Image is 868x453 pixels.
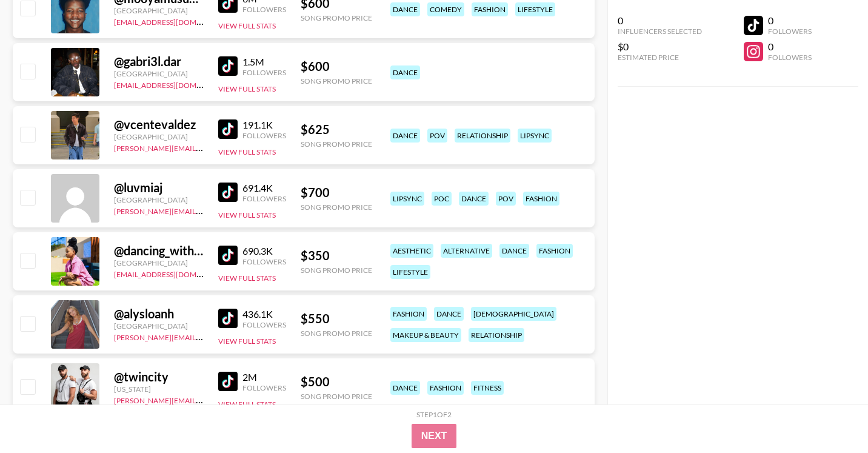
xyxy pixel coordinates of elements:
[242,119,286,131] div: 191.1K
[242,56,286,68] div: 1.5M
[301,329,372,338] div: Song Promo Price
[427,129,447,143] div: pov
[301,248,372,263] div: $ 350
[618,27,702,36] div: Influencers Selected
[218,246,238,265] img: TikTok
[218,372,238,391] img: TikTok
[768,41,812,53] div: 0
[218,56,238,76] img: TikTok
[242,5,286,14] div: Followers
[301,311,372,326] div: $ 550
[114,78,236,90] a: [EMAIL_ADDRESS][DOMAIN_NAME]
[114,258,204,267] div: [GEOGRAPHIC_DATA]
[416,410,452,419] div: Step 1 of 2
[242,320,286,329] div: Followers
[301,13,372,22] div: Song Promo Price
[496,192,516,206] div: pov
[523,192,559,206] div: fashion
[301,185,372,200] div: $ 700
[114,267,236,279] a: [EMAIL_ADDRESS][DOMAIN_NAME]
[499,244,529,258] div: dance
[390,2,420,16] div: dance
[114,384,204,394] div: [US_STATE]
[390,244,433,258] div: aesthetic
[768,27,812,36] div: Followers
[618,41,702,53] div: $0
[114,141,351,153] a: [PERSON_NAME][EMAIL_ADDRESS][PERSON_NAME][DOMAIN_NAME]
[114,6,204,15] div: [GEOGRAPHIC_DATA]
[471,381,504,395] div: fitness
[242,257,286,266] div: Followers
[114,195,204,204] div: [GEOGRAPHIC_DATA]
[114,15,236,27] a: [EMAIL_ADDRESS][DOMAIN_NAME]
[218,21,276,30] button: View Full Stats
[412,424,457,448] button: Next
[242,68,286,77] div: Followers
[114,369,204,384] div: @ twincity
[518,129,552,143] div: lipsync
[536,244,573,258] div: fashion
[427,2,464,16] div: comedy
[301,122,372,137] div: $ 625
[301,374,372,389] div: $ 500
[618,15,702,27] div: 0
[218,400,276,409] button: View Full Stats
[301,203,372,212] div: Song Promo Price
[242,182,286,194] div: 691.4K
[432,192,452,206] div: poc
[301,59,372,74] div: $ 600
[218,119,238,139] img: TikTok
[242,371,286,383] div: 2M
[242,245,286,257] div: 690.3K
[515,2,555,16] div: lifestyle
[218,210,276,220] button: View Full Stats
[472,2,508,16] div: fashion
[441,244,492,258] div: alternative
[114,132,204,141] div: [GEOGRAPHIC_DATA]
[114,306,204,321] div: @ alysloanh
[218,309,238,328] img: TikTok
[434,307,464,321] div: dance
[114,69,204,78] div: [GEOGRAPHIC_DATA]
[114,331,293,342] a: [PERSON_NAME][EMAIL_ADDRESS][DOMAIN_NAME]
[218,337,276,346] button: View Full Stats
[114,321,204,331] div: [GEOGRAPHIC_DATA]
[301,266,372,275] div: Song Promo Price
[114,54,204,69] div: @ gabri3l.dar
[459,192,489,206] div: dance
[242,308,286,320] div: 436.1K
[469,328,524,342] div: relationship
[390,328,461,342] div: makeup & beauty
[242,383,286,392] div: Followers
[807,392,853,438] iframe: Drift Widget Chat Controller
[301,76,372,86] div: Song Promo Price
[618,53,702,62] div: Estimated Price
[390,192,424,206] div: lipsync
[471,307,556,321] div: [DEMOGRAPHIC_DATA]
[390,307,427,321] div: fashion
[114,204,293,216] a: [PERSON_NAME][EMAIL_ADDRESS][DOMAIN_NAME]
[114,243,204,258] div: @ dancing_with_busisiwe1
[218,273,276,283] button: View Full Stats
[301,392,372,401] div: Song Promo Price
[390,265,430,279] div: lifestyle
[427,381,464,395] div: fashion
[242,194,286,203] div: Followers
[768,15,812,27] div: 0
[390,65,420,79] div: dance
[218,147,276,156] button: View Full Stats
[390,381,420,395] div: dance
[114,180,204,195] div: @ luvmiaj
[218,84,276,93] button: View Full Stats
[114,394,351,405] a: [PERSON_NAME][EMAIL_ADDRESS][PERSON_NAME][DOMAIN_NAME]
[455,129,510,143] div: relationship
[768,53,812,62] div: Followers
[218,183,238,202] img: TikTok
[242,131,286,140] div: Followers
[390,129,420,143] div: dance
[301,139,372,149] div: Song Promo Price
[114,117,204,132] div: @ vcentevaldez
